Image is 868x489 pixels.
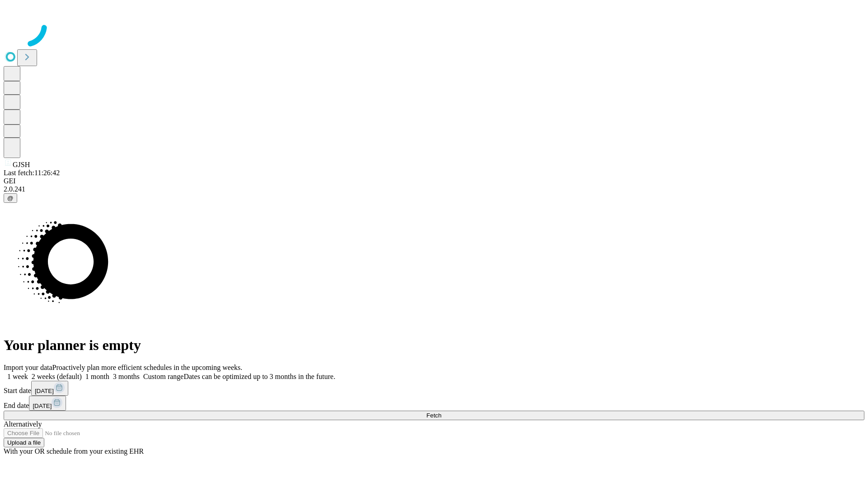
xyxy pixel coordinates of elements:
[4,447,144,455] span: With your OR schedule from your existing EHR
[4,438,44,447] button: Upload a file
[7,373,28,380] span: 1 week
[4,396,864,411] div: End date
[113,373,140,380] span: 3 months
[4,364,52,371] span: Import your data
[33,403,52,409] span: [DATE]
[4,411,864,420] button: Fetch
[4,381,864,396] div: Start date
[31,381,68,396] button: [DATE]
[85,373,109,380] span: 1 month
[143,373,184,380] span: Custom range
[4,177,864,185] div: GEI
[4,185,864,193] div: 2.0.241
[35,388,54,394] span: [DATE]
[52,364,242,371] span: Proactively plan more efficient schedules in the upcoming weeks.
[184,373,335,380] span: Dates can be optimized up to 3 months in the future.
[29,396,66,411] button: [DATE]
[4,420,42,428] span: Alternatively
[4,337,864,354] h1: Your planner is empty
[13,161,30,168] span: GJSH
[4,169,60,177] span: Last fetch: 11:26:42
[4,193,17,203] button: @
[7,195,14,201] span: @
[426,412,441,419] span: Fetch
[32,373,82,380] span: 2 weeks (default)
